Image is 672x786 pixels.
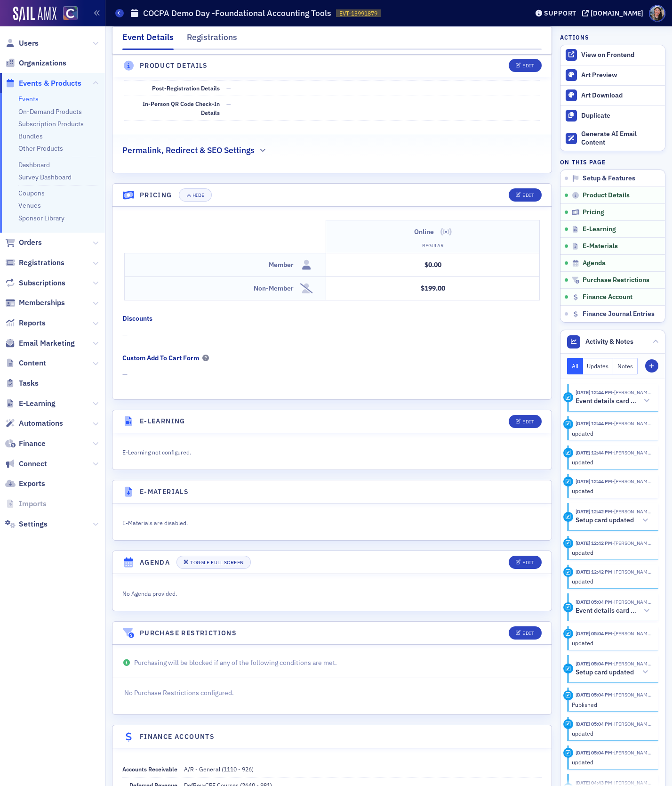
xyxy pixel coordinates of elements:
[509,59,541,73] button: Edit
[612,508,652,515] span: Tiffany Carson
[5,499,47,509] a: Imports
[5,438,46,449] a: Finance
[192,193,205,198] div: Hide
[560,45,665,65] a: View on Frontend
[581,91,660,100] div: Art Download
[560,33,589,41] h4: Actions
[522,631,534,636] div: Edit
[522,193,534,198] div: Edit
[576,667,652,677] button: Setup card updated
[560,105,665,126] button: Duplicate
[612,630,652,637] span: Tiffany Carson
[567,358,583,374] button: All
[140,190,172,200] h4: Pricing
[19,358,46,368] span: Content
[326,240,540,253] th: Regular
[576,540,612,546] time: 10/9/2025 12:42 PM
[122,446,439,457] div: E-Learning not configured.
[583,293,632,301] span: Finance Account
[576,516,652,526] button: Setup card updated
[560,158,665,166] h4: On this page
[18,189,45,197] a: Coupons
[19,258,64,268] span: Registrations
[13,7,56,22] a: SailAMX
[5,378,39,389] a: Tasks
[19,298,65,308] span: Memberships
[576,630,612,637] time: 8/7/2025 05:04 PM
[560,85,665,105] a: Art Download
[122,517,439,527] div: E-Materials are disabled.
[122,658,542,668] p: Purchasing will be blocked if any of the following conditions are met.
[18,120,84,128] a: Subscription Products
[563,719,573,729] div: Update
[5,358,46,368] a: Content
[583,310,655,318] span: Finance Journal Entries
[544,9,576,17] div: Support
[563,748,573,758] div: Update
[576,397,638,405] h5: Event details card updated
[5,38,39,49] a: Users
[576,508,612,515] time: 10/9/2025 12:42 PM
[576,396,652,406] button: Event details card updated
[563,477,573,486] div: Update
[572,429,652,438] div: updated
[19,398,56,409] span: E-Learning
[18,201,41,210] a: Venues
[572,577,652,585] div: updated
[140,558,170,567] h4: Agenda
[5,318,46,328] a: Reports
[612,540,652,546] span: Tiffany Carson
[583,276,649,284] span: Purchase Restrictions
[19,58,66,68] span: Organizations
[18,107,82,116] a: On-Demand Products
[581,112,660,120] div: Duplicate
[5,459,47,469] a: Connect
[576,691,612,698] time: 8/7/2025 05:04 PM
[184,765,254,773] div: A/R - General (1110 - 926)
[572,458,652,466] div: updated
[563,448,573,458] div: Update
[563,392,573,402] div: Activity
[612,568,652,575] span: Tiffany Carson
[612,749,652,756] span: Tiffany Carson
[226,84,231,92] span: —
[5,478,45,489] a: Exports
[613,358,638,374] button: Notes
[576,668,634,677] h5: Setup card updated
[424,260,441,269] span: $0.00
[19,38,39,49] span: Users
[591,9,643,17] div: [DOMAIN_NAME]
[143,8,331,19] h1: COCPA Demo Day -Foundational Accounting Tools
[583,208,604,217] span: Pricing
[152,84,220,92] span: Post-Registration Details
[122,330,542,340] span: —
[140,732,215,742] h4: Finance Accounts
[269,260,294,270] h4: Member
[572,548,652,557] div: updated
[176,556,251,569] button: Toggle Full Screen
[563,602,573,612] div: Activity
[122,353,199,363] div: Custom Add To Cart Form
[581,51,660,59] div: View on Frontend
[612,449,652,456] span: Tiffany Carson
[122,314,152,324] div: Discounts
[612,721,652,727] span: Tiffany Carson
[5,298,65,308] a: Memberships
[140,416,185,426] h4: E-Learning
[612,478,652,485] span: Tiffany Carson
[509,626,541,640] button: Edit
[18,95,39,103] a: Events
[583,259,606,267] span: Agenda
[187,31,237,49] div: Registrations
[576,389,612,396] time: 10/9/2025 12:44 PM
[19,278,65,288] span: Subscriptions
[18,144,63,153] a: Other Products
[122,31,174,50] div: Event Details
[122,587,439,598] div: No Agenda provided.
[18,173,72,181] a: Survey Dashboard
[583,225,616,234] span: E-Learning
[19,459,47,469] span: Connect
[612,599,652,605] span: Tiffany Carson
[19,318,46,328] span: Reports
[576,749,612,756] time: 8/7/2025 05:04 PM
